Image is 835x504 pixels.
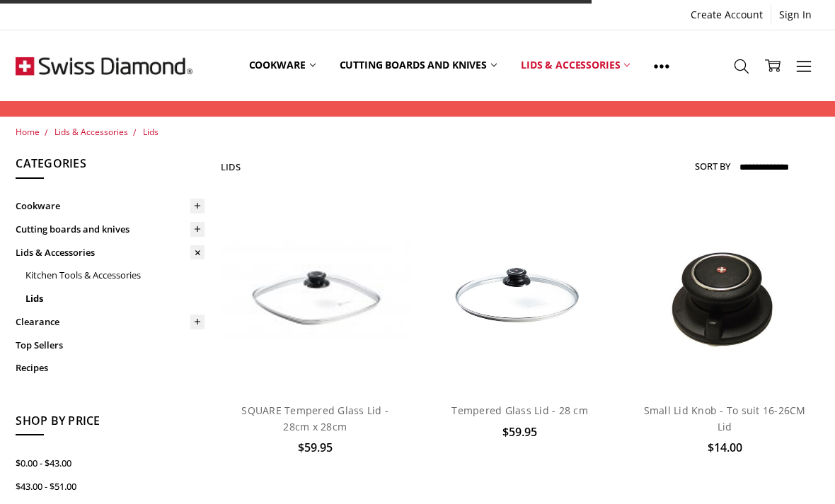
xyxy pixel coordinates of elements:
a: Show All [642,34,681,98]
h5: Shop By Price [16,412,205,436]
a: Cookware [237,34,328,97]
img: SQUARE Tempered Glass Lid - 28cm x 28cm [221,203,410,390]
a: Cutting boards and knives [328,34,509,97]
a: Clearance [16,310,205,334]
a: SQUARE Tempered Glass Lid - 28cm x 28cm [241,404,388,433]
a: Tempered Glass Lid - 28 cm [451,404,588,417]
h1: Lids [221,161,241,172]
a: Lids & Accessories [16,241,205,264]
a: Cutting boards and knives [16,218,205,241]
a: Cookware [16,194,205,218]
span: $59.95 [502,424,537,440]
h5: Categories [16,155,205,179]
a: SQUARE Tempered Glass Lid - 28cm x 28cm [221,202,410,391]
a: Small Lid Knob - To suit 16-26CM Lid [630,202,819,391]
a: Home [16,126,40,138]
a: Small Lid Knob - To suit 16-26CM Lid [644,404,806,433]
img: Tempered Glass Lid - 28 cm [425,238,614,356]
a: Tempered Glass Lid - 28 cm [425,202,614,391]
a: Recipes [16,356,205,380]
span: $14.00 [708,440,742,455]
a: Top Sellers [16,334,205,357]
a: $0.00 - $43.00 [16,452,205,475]
img: Small Lid Knob - To suit 16-26CM Lid [647,202,802,391]
img: Free Shipping On Every Order [16,30,192,101]
a: Create Account [683,5,771,25]
a: Lids & Accessories [509,34,642,97]
a: Lids [143,126,159,138]
a: Kitchen Tools & Accessories [25,264,205,287]
a: $43.00 - $51.00 [16,475,205,498]
span: $59.95 [298,440,333,455]
a: Lids [25,287,205,310]
a: Sign In [771,5,819,25]
a: Lids & Accessories [54,126,128,138]
label: Sort By [695,155,730,177]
